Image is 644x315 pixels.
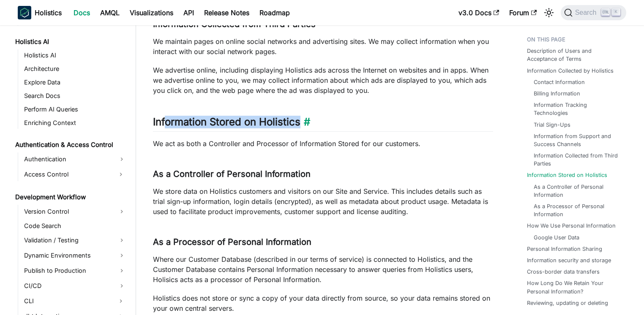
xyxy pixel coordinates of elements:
a: Access Control [22,168,113,181]
a: CI/CD [22,279,128,293]
a: Code Search [22,220,128,232]
h3: As a Processor of Personal Information [153,237,493,247]
a: Billing Information [534,90,580,98]
a: Information from Support and Success Channels [534,132,618,148]
a: Direct link to Information Stored on Holistics [300,116,310,128]
a: Authentication [22,152,128,166]
a: Visualizations [125,6,178,19]
a: Validation / Testing [22,234,128,247]
button: Search (Ctrl+K) [561,5,626,20]
a: Dynamic Environments [22,249,128,262]
a: Version Control [22,205,128,218]
p: We act as both a Controller and Processor of Information Stored for our customers. [153,138,493,149]
p: We store data on Holistics customers and visitors on our Site and Service. This includes details ... [153,186,493,217]
a: Development Workflow [13,191,128,203]
a: Publish to Production [22,264,128,277]
p: Holistics does not store or sync a copy of your data directly from source, so your data remains s... [153,293,493,313]
img: Holistics [18,6,31,19]
a: Architecture [22,63,128,75]
a: Information Collected from Third Parties [534,152,618,168]
a: Explore Data [22,76,128,88]
a: Reviewing, updating or deleting your Personal Information [527,299,621,315]
a: Information security and storage [527,256,611,264]
a: Trial Sign-Ups [534,121,570,129]
p: We maintain pages on online social networks and advertising sites. We may collect information whe... [153,36,493,57]
a: Contact Information [534,78,585,86]
a: Holistics AI [13,36,128,48]
a: How Long Do We Retain Your Personal Information? [527,279,621,295]
a: Information Tracking Technologies [534,101,618,117]
button: Expand sidebar category 'CLI' [113,294,128,308]
button: Expand sidebar category 'Access Control' [113,168,128,181]
a: As a Processor of Personal Information [534,202,618,218]
a: Google User Data [534,234,579,242]
a: Search Docs [22,90,128,102]
kbd: K [612,8,620,16]
button: Switch between dark and light mode (currently light mode) [542,6,556,19]
a: Roadmap [254,6,295,19]
a: Enriching Context [22,117,128,129]
a: Authentication & Access Control [13,139,128,151]
nav: Docs sidebar [9,25,136,315]
a: Personal Information Sharing [527,245,602,253]
h3: As a Controller of Personal Information [153,169,493,179]
a: Holistics AI [22,49,128,61]
a: Description of Users and Acceptance of Terms [527,47,621,63]
a: Docs [68,6,95,19]
a: As a Controller of Personal Information [534,183,618,199]
a: v3.0 Docs [453,6,504,19]
p: We advertise online, including displaying Holistics ads across the Internet on websites and in ap... [153,65,493,95]
a: HolisticsHolistics [18,6,62,19]
a: Forum [504,6,542,19]
span: Search [573,9,602,16]
a: How We Use Personal Information [527,222,616,230]
a: Cross-border data transfers [527,268,600,276]
a: API [178,6,199,19]
a: AMQL [95,6,125,19]
a: Information Collected by Holistics [527,67,614,75]
h2: Information Stored on Holistics [153,116,493,132]
a: Information Stored on Holistics [527,171,607,179]
a: Release Notes [199,6,254,19]
p: Where our Customer Database (described in our terms of service) is connected to Holistics, and th... [153,254,493,285]
a: Perform AI Queries [22,103,128,115]
b: Holistics [35,8,62,18]
a: CLI [22,294,113,308]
